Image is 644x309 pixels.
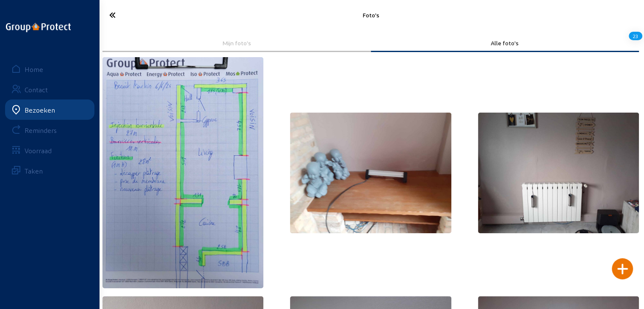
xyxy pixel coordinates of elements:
a: Taken [5,160,94,181]
div: Alle foto's [377,39,633,47]
a: Contact [5,79,94,99]
div: Contact [25,86,48,94]
a: Home [5,59,94,79]
div: Bezoeken [25,106,55,114]
div: Taken [25,167,43,175]
div: Home [25,65,43,73]
div: Voorraad [25,146,52,154]
a: Bezoeken [5,99,94,120]
div: Foto's [188,11,553,19]
img: logo-oneline.png [6,23,71,32]
img: image2.jpeg [290,113,451,233]
div: 23 [629,29,642,43]
a: Voorraad [5,140,94,160]
div: Mijn foto's [108,39,365,47]
img: 94f0f435-880c-a19f-0cb3-ef60b49d5eec.jpeg [102,57,263,288]
a: Reminders [5,120,94,140]
img: image1.jpeg [478,113,639,233]
div: Reminders [25,126,57,134]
